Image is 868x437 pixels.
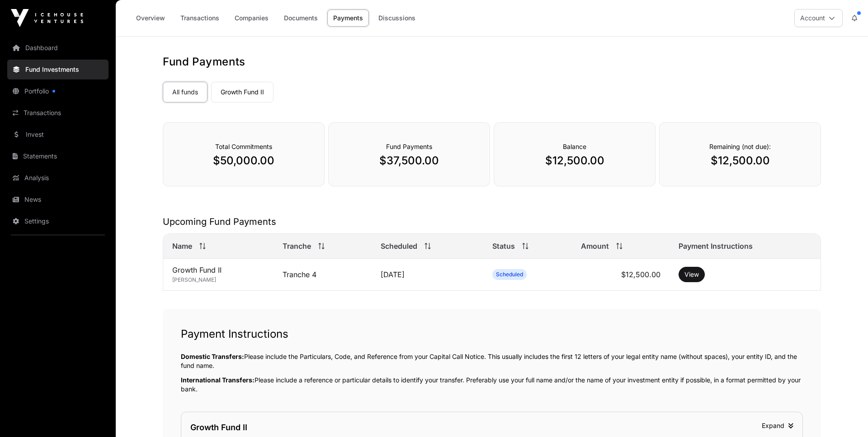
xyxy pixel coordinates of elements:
span: Scheduled [381,241,417,251]
h1: Fund Payments [163,55,821,69]
a: Portfolio [7,81,108,101]
a: Documents [278,9,324,27]
td: [DATE] [372,259,483,291]
span: $12,500.00 [621,270,660,279]
a: All funds [163,82,208,102]
span: Fund Payments [386,143,432,150]
a: Discussions [373,9,421,27]
p: Please include a reference or particular details to identify your transfer. Preferably use your f... [181,376,803,394]
span: Expand [762,422,793,429]
a: Statements [7,146,108,166]
a: Overview [130,9,171,27]
a: Payments [327,9,369,27]
p: $37,500.00 [347,153,472,168]
a: Growth Fund II [211,82,274,102]
p: Please include the Particulars, Code, and Reference from your Capital Call Notice. This usually i... [181,352,803,370]
span: International Transfers: [181,376,255,384]
iframe: Chat Widget [823,394,868,437]
span: Status [492,241,515,251]
button: View [679,267,705,282]
a: Settings [7,211,108,231]
h1: Payment Instructions [181,327,803,341]
a: Companies [229,9,274,27]
div: Growth Fund II [190,421,247,434]
span: Total Commitments [215,143,272,150]
p: $12,500.00 [678,153,802,168]
span: Remaining (not due): [709,143,771,150]
span: Amount [581,241,609,251]
td: Tranche 4 [274,259,372,291]
a: Fund Investments [7,60,108,79]
img: Icehouse Ventures Logo [11,9,83,27]
span: [PERSON_NAME] [172,276,216,283]
span: Scheduled [496,271,523,278]
a: News [7,190,108,209]
td: Growth Fund II [163,259,274,291]
h2: Upcoming Fund Payments [163,215,821,228]
button: Account [794,9,843,27]
p: $12,500.00 [512,153,637,168]
p: $50,000.00 [181,153,306,168]
span: Balance [563,143,586,150]
span: Domestic Transfers: [181,353,244,360]
span: Payment Instructions [679,241,753,251]
a: Dashboard [7,38,108,58]
a: Transactions [7,103,108,123]
span: Tranche [283,241,311,251]
span: Name [172,241,192,251]
a: Transactions [175,9,225,27]
a: Analysis [7,168,108,188]
a: Invest [7,125,108,144]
